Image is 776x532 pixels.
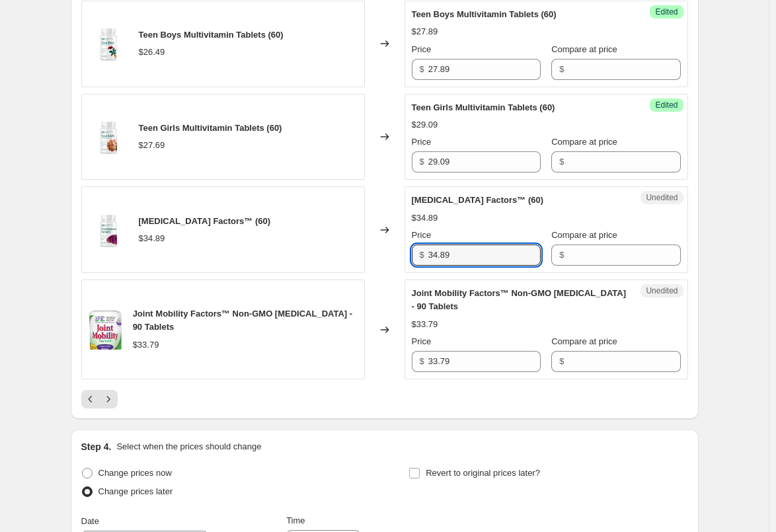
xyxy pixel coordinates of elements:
[420,356,424,366] span: $
[89,117,128,157] img: TeenGirlsTablets_80x.png
[81,390,118,408] nav: Pagination
[412,318,438,331] div: $33.79
[98,486,173,496] span: Change prices later
[426,468,540,478] span: Revert to original prices later?
[412,44,432,54] span: Price
[89,210,128,250] img: Testosterone_a80bfb2a-2878-49fa-98f5-61e3b53eb3f4_80x.png
[412,288,627,311] span: Joint Mobility Factors™ Non-GMO [MEDICAL_DATA] - 90 Tablets
[551,137,617,147] span: Compare at price
[99,390,118,408] button: Next
[412,102,555,112] span: Teen Girls Multivitamin Tablets (60)
[420,157,424,167] span: $
[139,123,282,133] span: Teen Girls Multivitamin Tablets (60)
[551,230,617,240] span: Compare at price
[139,30,284,40] span: Teen Boys Multivitamin Tablets (60)
[89,24,128,63] img: TeenBoysTablets_80x.png
[412,195,544,205] span: [MEDICAL_DATA] Factors™ (60)
[551,44,617,54] span: Compare at price
[646,192,678,203] span: Unedited
[133,338,159,352] div: $33.79
[412,211,438,225] div: $34.89
[646,285,678,296] span: Unedited
[81,516,99,526] span: Date
[139,232,165,245] div: $34.89
[655,100,678,110] span: Edited
[420,250,424,260] span: $
[412,9,557,19] span: Teen Boys Multivitamin Tablets (60)
[412,137,432,147] span: Price
[133,309,352,332] span: Joint Mobility Factors™ Non-GMO [MEDICAL_DATA] - 90 Tablets
[551,336,617,346] span: Compare at price
[559,250,564,260] span: $
[286,515,305,525] span: Time
[655,7,678,17] span: Edited
[559,64,564,74] span: $
[412,118,438,132] div: $29.09
[116,440,261,453] p: Select when the prices should change
[89,310,122,350] img: MNP-joint-mobility-factors_e24d28e7-6c14-454e-91a7-7edde85639c9_80x.jpg
[139,216,271,226] span: [MEDICAL_DATA] Factors™ (60)
[420,64,424,74] span: $
[139,46,165,59] div: $26.49
[139,139,165,152] div: $27.69
[412,336,432,346] span: Price
[81,440,112,453] h2: Step 4.
[559,356,564,366] span: $
[559,157,564,167] span: $
[412,25,438,38] div: $27.89
[81,390,100,408] button: Previous
[412,230,432,240] span: Price
[98,468,172,478] span: Change prices now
